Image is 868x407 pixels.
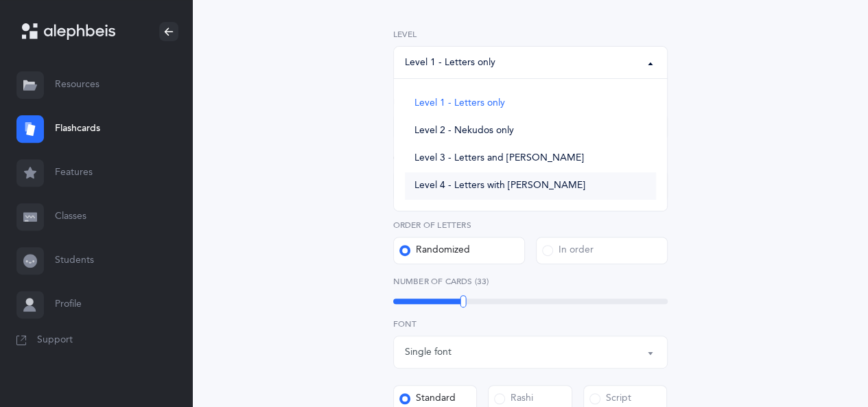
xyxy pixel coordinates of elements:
div: Rashi [494,392,533,406]
span: Support [37,334,73,347]
button: Level 1 - Letters only [393,46,668,79]
div: Randomized [399,244,470,257]
div: Level 1 - Letters only [405,56,495,70]
label: Font [393,318,668,330]
div: In order [542,244,594,257]
button: Single font [393,336,668,369]
div: Single font [405,345,451,360]
label: Order of letters [393,219,668,231]
span: Level 3 - Letters and [PERSON_NAME] [414,152,584,165]
label: Level [393,28,668,40]
div: Standard [399,392,456,406]
span: Level 2 - Nekudos only [414,125,514,137]
span: Level 1 - Letters only [414,97,505,110]
div: Script [589,392,631,406]
span: Level 4 - Letters with [PERSON_NAME] [414,180,585,192]
label: Number of Cards (33) [393,275,668,288]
